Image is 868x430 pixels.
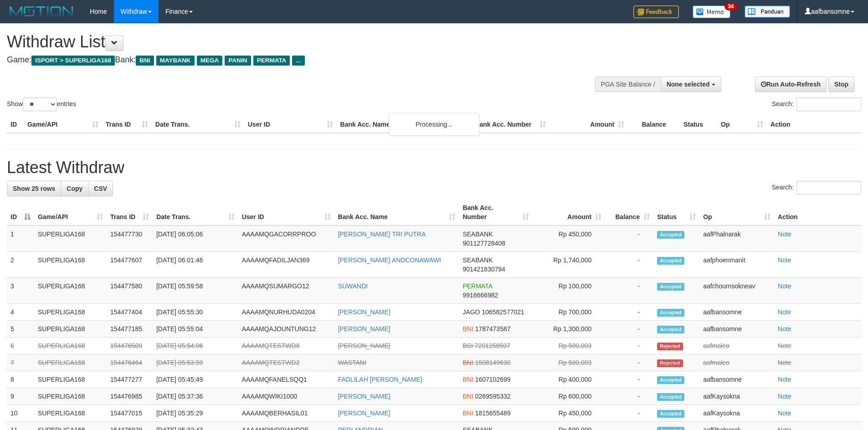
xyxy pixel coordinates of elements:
input: Search: [796,97,861,111]
th: Game/API: activate to sort column ascending [34,200,107,225]
span: BNI [462,410,473,417]
th: Bank Acc. Number: activate to sort column ascending [459,200,533,225]
span: Copy 901421830794 to clipboard [462,266,505,273]
a: Note [778,393,791,400]
td: aafKaysokna [699,388,774,405]
img: MOTION_logo.png [7,5,76,18]
span: ISPORT > SUPERLIGA168 [31,56,115,66]
td: aafchournsokneav [699,278,774,304]
span: Copy 0269595332 to clipboard [475,393,511,400]
th: Status: activate to sort column ascending [653,200,699,225]
td: SUPERLIGA168 [34,388,107,405]
a: [PERSON_NAME] [338,308,390,316]
th: Bank Acc. Name: activate to sort column ascending [334,200,459,225]
a: Note [778,342,791,349]
td: - [605,252,653,278]
td: Rp 450,000 [533,405,605,422]
span: CSV [94,185,107,192]
input: Search: [796,181,861,195]
span: ... [292,56,304,66]
td: AAAAMQNURHUDA0204 [238,304,334,321]
td: 2 [7,252,34,278]
span: Rejected [657,359,683,367]
td: 154476464 [107,354,153,371]
th: Status [680,116,717,133]
h1: Withdraw List [7,33,570,51]
h1: Latest Withdraw [7,159,861,177]
a: [PERSON_NAME] [338,410,390,417]
td: aafbansomne [699,304,774,321]
td: [DATE] 05:55:30 [153,304,238,321]
a: Note [778,230,791,238]
span: None selected [667,81,710,88]
span: Accepted [657,393,684,401]
td: AAAAMQSUMARGO12 [238,278,334,304]
a: Note [778,325,791,333]
th: Bank Acc. Number [471,116,550,133]
td: [DATE] 05:54:06 [153,338,238,354]
th: Balance [628,116,680,133]
td: SUPERLIGA168 [34,304,107,321]
span: BSI [462,342,473,349]
a: Note [778,410,791,417]
td: aafKaysokna [699,405,774,422]
span: BNI [462,376,473,383]
button: None selected [661,77,721,92]
td: 5 [7,321,34,338]
td: [DATE] 06:01:46 [153,252,238,278]
th: Date Trans.: activate to sort column ascending [153,200,238,225]
span: Copy 901127728408 to clipboard [462,240,505,247]
td: 7 [7,354,34,371]
td: aafbansomne [699,321,774,338]
span: Copy 1815655489 to clipboard [475,410,511,417]
td: SUPERLIGA168 [34,338,107,354]
th: Action [774,200,861,225]
td: [DATE] 05:37:36 [153,388,238,405]
td: AAAAMQAJOUNTUNG12 [238,321,334,338]
td: aafbansomne [699,371,774,388]
div: PGA Site Balance / [595,77,661,92]
a: [PERSON_NAME] [338,393,390,400]
td: AAAAMQFANELSQQ1 [238,371,334,388]
td: - [605,321,653,338]
th: Trans ID [102,116,152,133]
img: Feedback.jpg [633,5,679,18]
td: SUPERLIGA168 [34,405,107,422]
label: Search: [772,181,861,195]
span: Copy 1508149630 to clipboard [475,359,511,366]
span: Accepted [657,376,684,384]
a: FADLILAH [PERSON_NAME] [338,376,422,383]
a: [PERSON_NAME] TRI PUTRA [338,230,426,238]
td: 154477277 [107,371,153,388]
a: [PERSON_NAME] [338,325,390,333]
th: Amount [550,116,628,133]
td: 8 [7,371,34,388]
span: Accepted [657,257,684,265]
span: Rejected [657,343,683,350]
span: Copy 1787473587 to clipboard [475,325,511,333]
td: 154477580 [107,278,153,304]
a: Stop [828,77,854,92]
td: Rp 1,740,000 [533,252,605,278]
td: 4 [7,304,34,321]
a: Note [778,376,791,383]
td: aafPhalnarak [699,225,774,252]
span: Copy 7201258507 to clipboard [475,342,510,349]
td: - [605,354,653,371]
td: SUPERLIGA168 [34,371,107,388]
span: JAGO [462,308,480,316]
td: - [605,371,653,388]
td: AAAAMQFADILJAN369 [238,252,334,278]
td: Rp 100,000 [533,278,605,304]
th: Game/API [24,116,102,133]
td: aafphoenmanit [699,252,774,278]
span: 34 [724,2,737,10]
select: Showentries [23,97,57,111]
td: 154477730 [107,225,153,252]
td: Rp 500,003 [533,338,605,354]
td: SUPERLIGA168 [34,278,107,304]
td: 154477404 [107,304,153,321]
td: [DATE] 06:05:06 [153,225,238,252]
span: PANIN [225,56,251,66]
td: Rp 400,000 [533,371,605,388]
